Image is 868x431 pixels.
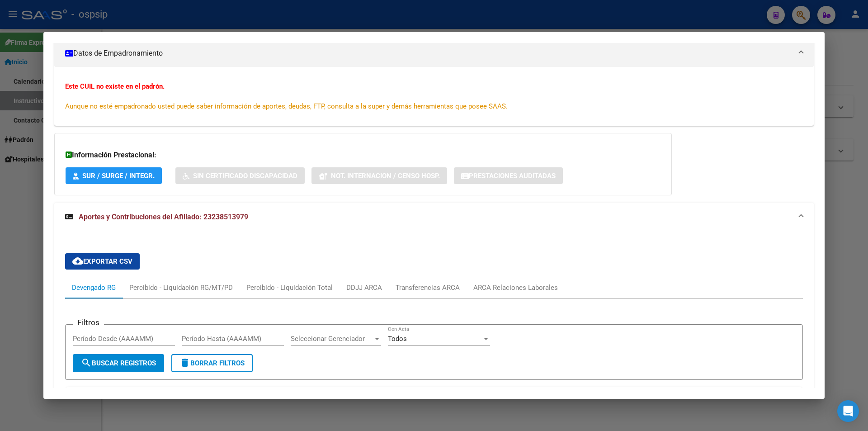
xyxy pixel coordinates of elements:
[193,172,297,180] span: Sin Certificado Discapacidad
[351,387,396,427] datatable-header-cell: DJ Total
[586,387,595,427] datatable-header-cell: |
[179,359,245,367] span: Borrar Filtros
[207,387,247,427] datatable-header-cell: Acta Fisca.
[54,203,814,232] mat-expansion-panel-header: Aportes y Contribuciones del Afiliado: 23238513979
[641,387,686,427] datatable-header-cell: DJ Contr. Total
[179,357,190,368] mat-icon: delete
[73,317,104,327] h3: Filtros
[198,387,207,427] datatable-header-cell: |
[65,82,165,90] strong: Este CUIL no existe en el padrón.
[246,283,333,293] div: Percibido - Liquidación Total
[72,257,132,265] span: Exportar CSV
[54,67,814,126] div: Datos de Empadronamiento
[81,359,156,367] span: Buscar Registros
[331,172,440,180] span: Not. Internacion / Censo Hosp.
[81,357,92,368] mat-icon: search
[175,167,305,184] button: Sin Certificado Discapacidad
[311,167,447,184] button: Not. Internacion / Censo Hosp.
[79,213,248,221] span: Aportes y Contribuciones del Afiliado: 23238513979
[247,387,256,427] datatable-header-cell: |
[837,400,859,422] div: Open Intercom Messenger
[442,387,451,427] datatable-header-cell: |
[396,283,460,293] div: Transferencias ARCA
[65,253,140,270] button: Exportar CSV
[496,387,541,427] datatable-header-cell: DJ Aporte Total
[306,387,351,427] datatable-header-cell: Dif DDJJ y Trf.
[541,387,586,427] datatable-header-cell: Transferido Aporte
[65,102,508,110] span: Aunque no esté empadronado usted puede saber información de aportes, deudas, FTP, consulta a la s...
[785,387,830,427] datatable-header-cell: Intereses Aporte
[73,354,164,372] button: Buscar Registros
[291,335,373,343] span: Seleccionar Gerenciador
[129,283,233,293] div: Percibido - Liquidación RG/MT/PD
[686,387,731,427] datatable-header-cell: Trf Contr.
[396,387,442,427] datatable-header-cell: Tot. Trf. Bruto
[66,387,103,427] datatable-header-cell: Período
[454,167,563,184] button: Prestaciones Auditadas
[473,283,558,293] div: ARCA Relaciones Laborales
[82,172,155,180] span: SUR / SURGE / INTEGR.
[469,172,556,180] span: Prestaciones Auditadas
[54,40,814,67] mat-expansion-panel-header: Datos de Empadronamiento
[65,48,792,59] mat-panel-title: Datos de Empadronamiento
[451,387,496,427] datatable-header-cell: Deuda Aporte
[66,150,660,161] h3: Información Prestacional:
[731,387,740,427] datatable-header-cell: |
[152,387,198,427] datatable-header-cell: Deuda
[103,387,152,427] datatable-header-cell: CUIT
[171,354,253,372] button: Borrar Filtros
[595,387,641,427] datatable-header-cell: Deuda Contr.
[72,283,116,293] div: Devengado RG
[740,387,785,427] datatable-header-cell: Intereses Contr.
[72,256,83,266] mat-icon: cloud_download
[346,283,382,293] div: DDJJ ARCA
[388,335,407,343] span: Todos
[256,387,306,427] datatable-header-cell: Deuda Bruta x ARCA
[66,167,162,184] button: SUR / SURGE / INTEGR.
